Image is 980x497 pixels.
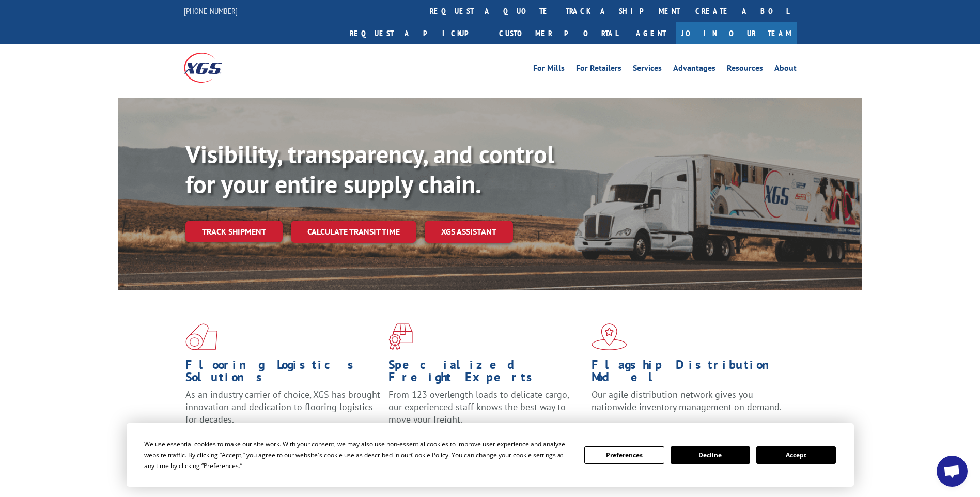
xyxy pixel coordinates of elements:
a: For Mills [533,64,565,75]
a: Resources [727,64,763,75]
div: Open chat [937,456,968,487]
span: Cookie Policy [411,451,448,459]
a: Request a pickup [342,22,491,44]
div: We use essential cookies to make our site work. With your consent, we may also use non-essential ... [144,439,572,471]
img: xgs-icon-focused-on-flooring-red [388,323,413,350]
p: From 123 overlength loads to delicate cargo, our experienced staff knows the best way to move you... [388,389,584,434]
a: [PHONE_NUMBER] [184,6,238,16]
img: xgs-icon-flagship-distribution-model-red [592,323,627,350]
span: Preferences [204,461,239,470]
a: Customer Portal [491,22,626,44]
h1: Flagship Distribution Model [592,359,787,389]
a: Calculate transit time [291,221,416,243]
b: Visibility, transparency, and control for your entire supply chain. [185,138,554,200]
img: xgs-icon-total-supply-chain-intelligence-red [185,323,217,350]
a: Agent [626,22,676,44]
a: Track shipment [185,221,283,242]
div: Cookie Consent Prompt [127,423,854,487]
span: Our agile distribution network gives you nationwide inventory management on demand. [592,389,782,413]
a: XGS ASSISTANT [425,221,513,243]
h1: Flooring Logistics Solutions [185,359,381,389]
button: Decline [671,446,750,464]
button: Accept [756,446,836,464]
a: Advantages [673,64,715,75]
a: Services [633,64,662,75]
a: Learn More > [592,423,720,434]
button: Preferences [584,446,664,464]
span: As an industry carrier of choice, XGS has brought innovation and dedication to flooring logistics... [185,389,380,425]
h1: Specialized Freight Experts [388,359,584,389]
a: About [774,64,797,75]
a: For Retailers [576,64,621,75]
a: Join Our Team [676,22,797,44]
